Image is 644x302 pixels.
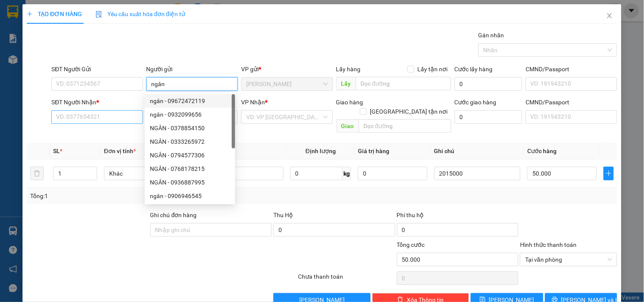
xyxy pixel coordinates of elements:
div: SĐT Người Gửi [51,64,143,74]
th: Ghi chú [431,143,524,159]
span: close [606,12,613,19]
span: plus [604,170,613,177]
div: NGÂN - 0333265972 [145,135,235,148]
span: Yêu cầu xuất hóa đơn điện tử [96,11,185,17]
div: Chưa thanh toán [297,272,396,287]
span: Định lượng [306,148,336,154]
div: Phí thu hộ [397,210,519,223]
label: Gán nhãn [478,32,504,39]
span: Giao [336,119,359,133]
div: ngân - 0932099656 [145,108,235,121]
span: kg [343,167,351,180]
span: SL [53,148,60,154]
div: NGÂN - 0936887995 [150,178,230,187]
span: Đơn vị tính [104,148,136,154]
span: Tại văn phòng [525,253,612,266]
div: NGÂN - 0794577306 [145,148,235,162]
span: VP Nhận [241,99,265,106]
span: Khác [109,167,185,180]
div: NGÂN - 0768178215 [150,164,230,173]
label: Ghi chú đơn hàng [150,212,197,218]
span: Lấy [336,77,356,90]
img: icon [96,11,102,18]
div: NGÂN - 0768178215 [145,162,235,176]
span: Cước hàng [527,148,557,154]
input: Cước lấy hàng [455,77,523,91]
div: NGÂN - 0936887995 [145,176,235,189]
div: VP gửi [241,64,332,74]
div: Người gửi [146,64,238,74]
span: Thu Hộ [273,212,293,218]
input: 0 [358,167,427,180]
div: SĐT Người Nhận [51,98,143,107]
div: ngân - 0906946545 [150,191,230,201]
span: [GEOGRAPHIC_DATA] tận nơi [367,107,451,116]
span: Lấy hàng [336,66,361,73]
button: Close [598,4,622,28]
div: NGÂN - 0378854150 [150,123,230,133]
label: Cước lấy hàng [455,66,493,73]
label: Hình thức thanh toán [520,241,577,248]
div: ngân - 0932099656 [150,110,230,119]
button: plus [604,167,614,180]
span: Tổng cước [397,241,425,248]
input: Ghi chú đơn hàng [150,223,272,237]
span: TẠO ĐƠN HÀNG [27,11,82,17]
span: Giao hàng [336,99,363,106]
button: delete [30,167,44,180]
div: CMND/Passport [526,64,617,74]
div: Tổng: 1 [30,191,249,201]
div: NGÂN - 0794577306 [150,151,230,160]
div: ngân - 0906946545 [145,189,235,203]
span: ĐL DUY [246,78,327,90]
div: ngân - 09672472119 [145,94,235,108]
label: Cước giao hàng [455,99,497,106]
div: NGÂN - 0378854150 [145,121,235,135]
div: NGÂN - 0333265972 [150,137,230,146]
div: CMND/Passport [526,98,617,107]
input: VD: Bàn, Ghế [197,167,283,180]
span: plus [27,11,33,17]
input: Dọc đường [356,77,451,90]
input: Dọc đường [359,119,451,133]
input: Ghi Chú [434,167,520,180]
span: Lấy tận nơi [414,64,451,74]
div: ngân - 09672472119 [150,96,230,106]
input: Cước giao hàng [455,110,523,124]
span: Giá trị hàng [358,148,389,154]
